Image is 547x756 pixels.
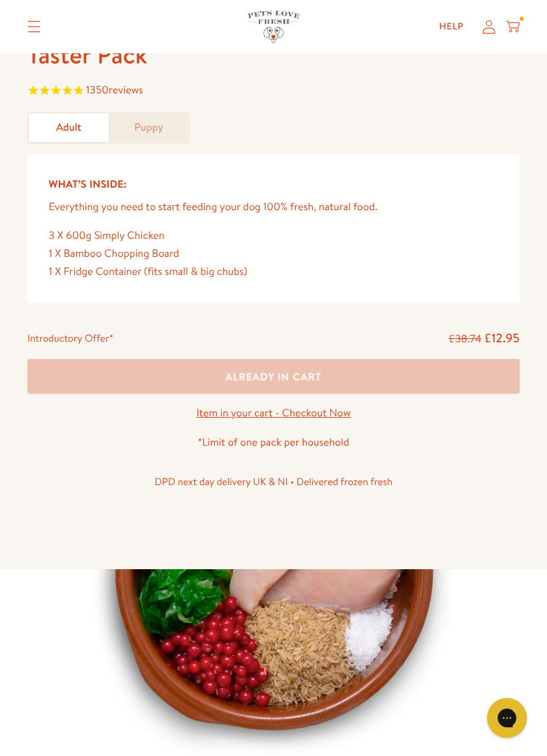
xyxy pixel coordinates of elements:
div: Introductory Offer* [27,330,113,348]
summary: Translation missing: en.sections.header.menu [17,10,51,43]
a: Item in your cart - Checkout Now [196,406,350,420]
div: 3 X 600g Simply Chicken [49,227,498,245]
h1: Taster Pack [27,39,520,71]
div: 1 X Fridge Container (fits small & big chubs) [49,263,498,281]
iframe: Gorgias live chat messenger [480,693,534,743]
span: Already in cart [225,370,322,384]
p: Everything you need to start feeding your dog 100% fresh, natural food. [49,198,498,216]
a: Help [428,13,474,40]
span: Rated 4.8 out of 5 stars 1350 reviews [27,81,520,101]
span: £12.95 [484,329,520,346]
p: DPD next day delivery UK & NI • Delivered frozen fresh [27,473,520,490]
p: *Limit of one pack per household [27,434,520,452]
a: Puppy [109,113,189,142]
img: Pets Love Fresh [247,11,300,42]
span: 1350 reviews [86,83,143,97]
h5: What’s Inside: [49,175,498,193]
button: Already in cart [27,359,520,394]
span: reviews [109,83,143,97]
s: £38.74 [448,332,481,346]
a: Adult [29,113,109,142]
span: 1 X Bamboo Chopping Board [49,246,179,261]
